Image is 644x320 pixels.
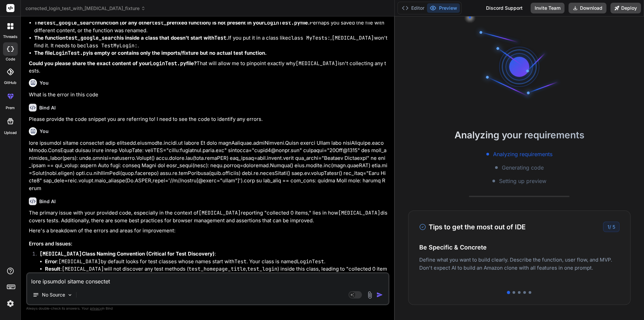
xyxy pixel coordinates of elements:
code: test_homepage_title [189,266,246,272]
p: No Source [42,291,65,298]
div: Discord Support [482,3,527,13]
span: Analyzing requirements [493,150,552,158]
img: icon [376,291,383,298]
li: : will not discover any test methods ( , ) inside this class, leading to "collected 0 items". [45,265,388,280]
code: [MEDICAL_DATA] [62,266,104,272]
code: LoginTest.py [53,50,89,56]
strong: Could you please share the exact content of your file? [29,60,197,66]
span: 5 [612,224,615,230]
span: 1 [607,224,609,230]
code: [MEDICAL_DATA] [296,60,338,67]
p: What is the error in this code [29,91,388,99]
p: Please provide the code snippet you are referring to! I need to see the code to identify any errors. [29,116,388,123]
code: test_google_search [44,19,98,26]
h4: Be Specific & Concrete [419,243,620,252]
strong: The function (or any other prefixed function) is not present in your file. [34,19,310,26]
li: Perhaps you saved the file with different content, or the function was renamed. [34,19,388,34]
code: [MEDICAL_DATA] [332,35,374,41]
code: test_google_search [65,35,120,41]
h6: Bind AI [39,198,56,205]
code: Test [234,258,247,265]
code: LoginTest [297,258,324,265]
code: [MEDICAL_DATA] [58,258,101,265]
h6: Bind AI [39,104,56,111]
strong: Result [45,266,60,272]
button: Invite Team [531,3,565,13]
button: Deploy [610,3,641,13]
h6: You [40,80,49,86]
code: class MyTests: [288,35,330,41]
label: threads [3,34,17,40]
strong: Error [45,258,57,265]
code: LoginTest.py [264,19,300,26]
h6: You [40,128,49,135]
strong: The file is empty or contains only the imports/fixture but no actual test function. [34,50,267,56]
label: Upload [4,130,17,136]
code: [MEDICAL_DATA] [40,250,82,257]
span: corrected_login_test_with_[MEDICAL_DATA]_fixture [25,5,146,12]
label: GitHub [4,80,16,86]
code: Test [214,35,226,41]
p: lore ipsumdol sitame consectet adip elitsedd.eiusmodte.incidi.ut labore Et dolo magnAaliquae.admi... [29,139,388,192]
span: Generating code [502,164,544,172]
label: prem [6,105,15,111]
code: test_login [247,266,277,272]
p: The primary issue with your provided code, especially in the context of reporting "collected 0 it... [29,209,388,224]
span: Setting up preview [499,177,546,185]
strong: The function is inside a class that doesn't start with . [34,35,228,41]
li: If you put it in a class like , won't find it. It needs to be . [34,34,388,49]
code: LoginTest.py [150,60,186,67]
button: Editor [399,3,427,13]
code: test_ [152,19,167,26]
label: code [6,56,15,62]
p: Always double-check its answers. Your in Bind [26,305,389,312]
p: : [40,250,388,258]
span: privacy [90,306,102,310]
h3: Errors and Issues: [29,240,388,248]
strong: Class Naming Convention (Critical for Test Discovery) [40,250,215,257]
img: attachment [366,291,374,299]
img: Pick Models [67,292,73,298]
h2: Analyzing your requirements [395,128,644,142]
code: [MEDICAL_DATA] [199,210,241,216]
p: That will allow me to pinpoint exactly why isn't collecting any tests. [29,60,388,75]
code: [MEDICAL_DATA] [338,210,380,216]
li: : by default looks for test classes whose names start with . Your class is named . [45,258,388,266]
img: settings [5,298,16,309]
code: class TestMyLogin: [83,42,138,49]
p: Here's a breakdown of the errors and areas for improvement: [29,227,388,235]
button: Download [569,3,606,13]
div: / [603,222,620,232]
h3: Tips to get the most out of IDE [419,222,526,232]
button: Preview [427,3,460,13]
